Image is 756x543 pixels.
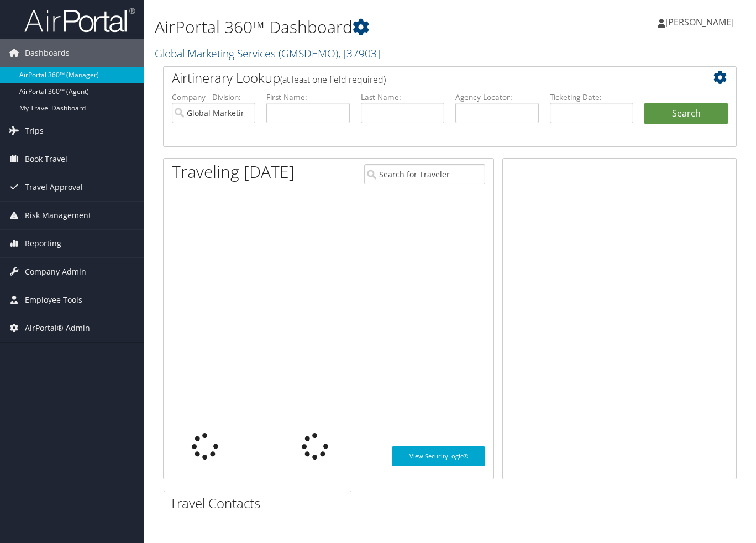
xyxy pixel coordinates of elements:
span: Employee Tools [25,286,82,314]
span: ( GMSDEMO ) [279,46,338,61]
span: , [ 37903 ] [338,46,380,61]
h1: AirPortal 360™ Dashboard [155,15,548,39]
span: Risk Management [25,202,91,229]
h2: Travel Contacts [170,494,351,513]
span: Travel Approval [25,173,83,201]
label: First Name: [266,92,350,103]
span: Reporting [25,230,61,257]
button: Search [644,103,728,125]
a: Global Marketing Services [155,46,380,61]
span: Trips [25,117,44,145]
input: Search for Traveler [364,164,485,184]
img: airportal-logo.png [24,7,135,33]
span: Dashboards [25,39,70,67]
h2: Airtinerary Lookup [172,68,680,87]
span: Book Travel [25,145,67,173]
span: [PERSON_NAME] [665,16,734,28]
span: Company Admin [25,258,86,286]
a: View SecurityLogic® [392,446,485,466]
h1: Traveling [DATE] [172,160,295,183]
span: (at least one field required) [280,73,386,86]
label: Agency Locator: [455,92,539,103]
label: Company - Division: [172,92,255,103]
a: [PERSON_NAME] [658,6,745,39]
span: AirPortal® Admin [25,314,90,342]
label: Last Name: [361,92,444,103]
label: Ticketing Date: [550,92,633,103]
